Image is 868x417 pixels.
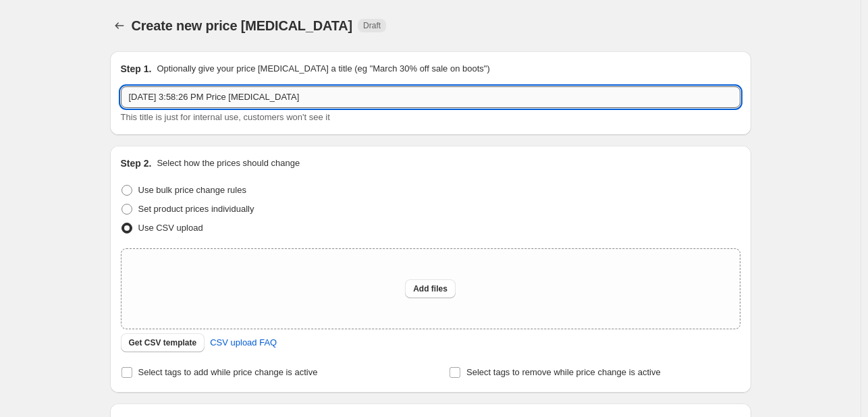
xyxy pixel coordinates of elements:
[121,157,152,170] h2: Step 2.
[157,157,300,170] p: Select how the prices should change
[363,20,381,31] span: Draft
[466,367,661,377] span: Select tags to remove while price change is active
[132,18,353,33] span: Create new price [MEDICAL_DATA]
[157,62,489,76] p: Optionally give your price [MEDICAL_DATA] a title (eg "March 30% off sale on boots")
[138,204,254,214] span: Set product prices individually
[413,283,447,294] span: Add files
[138,223,203,233] span: Use CSV upload
[138,367,318,377] span: Select tags to add while price change is active
[138,185,246,195] span: Use bulk price change rules
[210,336,277,350] span: CSV upload FAQ
[121,62,152,76] h2: Step 1.
[121,333,205,352] button: Get CSV template
[405,279,456,298] button: Add files
[110,16,129,35] button: Price change jobs
[121,86,740,108] input: 30% off holiday sale
[121,112,330,122] span: This title is just for internal use, customers won't see it
[129,337,197,348] span: Get CSV template
[202,332,285,354] a: CSV upload FAQ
